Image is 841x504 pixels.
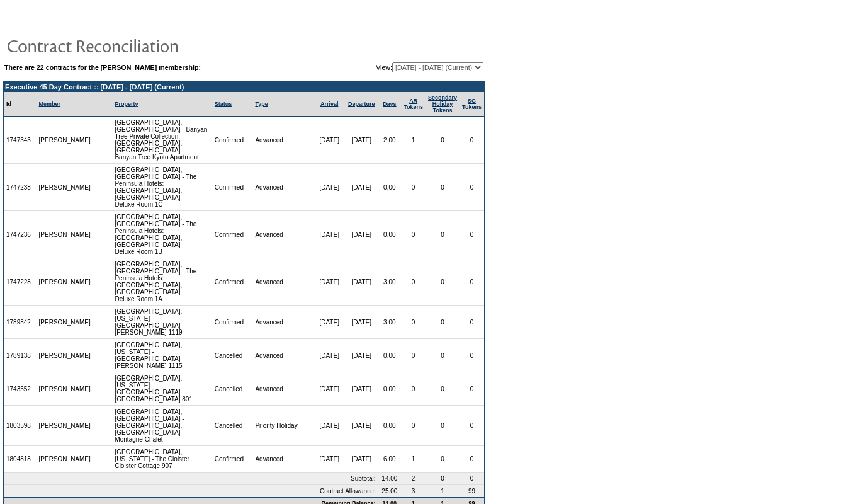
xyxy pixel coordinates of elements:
a: Type [255,101,268,107]
td: 3 [401,485,426,497]
td: 0 [426,117,460,164]
td: 0 [401,258,426,306]
td: 0.00 [378,339,402,372]
td: [DATE] [345,446,378,472]
td: [DATE] [313,339,344,372]
td: 0.00 [378,164,402,211]
td: 0 [426,211,460,258]
td: [PERSON_NAME] [37,164,94,211]
td: 3.00 [378,258,402,306]
a: SGTokens [462,98,482,110]
td: 0 [460,472,484,485]
td: Cancelled [212,406,253,446]
td: 99 [460,485,484,497]
td: 0 [426,406,460,446]
td: [DATE] [313,372,344,406]
a: Status [215,101,232,107]
td: [DATE] [345,372,378,406]
td: Confirmed [212,117,253,164]
td: 0 [401,211,426,258]
td: 0 [401,339,426,372]
td: 0 [460,306,484,339]
td: Priority Holiday [252,406,313,446]
td: 1789842 [4,306,37,339]
td: 0 [460,164,484,211]
td: 0.00 [378,211,402,258]
td: [GEOGRAPHIC_DATA], [GEOGRAPHIC_DATA] - The Peninsula Hotels: [GEOGRAPHIC_DATA], [GEOGRAPHIC_DATA]... [112,258,212,306]
td: 1747228 [4,258,37,306]
td: [DATE] [345,339,378,372]
td: 2 [401,472,426,485]
td: Id [4,92,37,117]
td: [DATE] [313,306,344,339]
td: [PERSON_NAME] [37,211,94,258]
td: 3.00 [378,306,402,339]
td: Advanced [252,372,313,406]
td: [PERSON_NAME] [37,372,94,406]
td: 0 [426,472,460,485]
td: [PERSON_NAME] [37,406,94,446]
td: 0 [460,117,484,164]
b: There are 22 contracts for the [PERSON_NAME] membership: [4,64,201,71]
td: 2.00 [378,117,402,164]
td: 0 [401,306,426,339]
td: [PERSON_NAME] [37,306,94,339]
td: [DATE] [345,258,378,306]
td: Subtotal: [4,472,378,485]
td: [DATE] [345,406,378,446]
td: Advanced [252,258,313,306]
td: 0 [426,372,460,406]
td: [DATE] [313,446,344,472]
td: 0 [401,406,426,446]
td: 1803598 [4,406,37,446]
td: 1747236 [4,211,37,258]
td: 1 [401,446,426,472]
td: Cancelled [212,372,253,406]
a: ARTokens [404,98,423,110]
td: [GEOGRAPHIC_DATA], [US_STATE] - [GEOGRAPHIC_DATA] [PERSON_NAME] 1115 [112,339,212,372]
td: 0 [460,339,484,372]
td: Advanced [252,306,313,339]
td: [DATE] [313,117,344,164]
td: [GEOGRAPHIC_DATA], [GEOGRAPHIC_DATA] - Banyan Tree Private Collection: [GEOGRAPHIC_DATA], [GEOGRA... [112,117,212,164]
td: 0 [426,306,460,339]
td: 1789138 [4,339,37,372]
td: [GEOGRAPHIC_DATA], [US_STATE] - The Cloister Cloister Cottage 907 [112,446,212,472]
td: 0 [460,211,484,258]
td: 14.00 [378,472,402,485]
td: 1743552 [4,372,37,406]
a: Days [383,101,397,107]
a: Arrival [320,101,339,107]
td: 1 [426,485,460,497]
td: 0 [426,164,460,211]
td: 25.00 [378,485,402,497]
td: Advanced [252,164,313,211]
td: Confirmed [212,446,253,472]
a: Property [115,101,138,107]
td: 0 [426,258,460,306]
td: Confirmed [212,164,253,211]
td: [PERSON_NAME] [37,258,94,306]
td: 1 [401,117,426,164]
a: Departure [348,101,375,107]
td: [GEOGRAPHIC_DATA], [GEOGRAPHIC_DATA] - [GEOGRAPHIC_DATA], [GEOGRAPHIC_DATA] Montagne Chalet [112,406,212,446]
td: 0 [460,406,484,446]
td: [PERSON_NAME] [37,339,94,372]
td: Confirmed [212,306,253,339]
td: 0 [460,258,484,306]
td: 1747238 [4,164,37,211]
td: Contract Allowance: [4,485,378,497]
td: [DATE] [313,406,344,446]
td: 0 [401,372,426,406]
img: pgTtlContractReconciliation.gif [6,33,258,58]
td: Advanced [252,117,313,164]
td: [DATE] [345,164,378,211]
td: Cancelled [212,339,253,372]
td: [DATE] [313,258,344,306]
td: [PERSON_NAME] [37,117,94,164]
td: Executive 45 Day Contract :: [DATE] - [DATE] (Current) [4,82,484,92]
td: [GEOGRAPHIC_DATA], [US_STATE] - [GEOGRAPHIC_DATA] [GEOGRAPHIC_DATA] 801 [112,372,212,406]
td: 1804818 [4,446,37,472]
td: Confirmed [212,258,253,306]
td: Advanced [252,339,313,372]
